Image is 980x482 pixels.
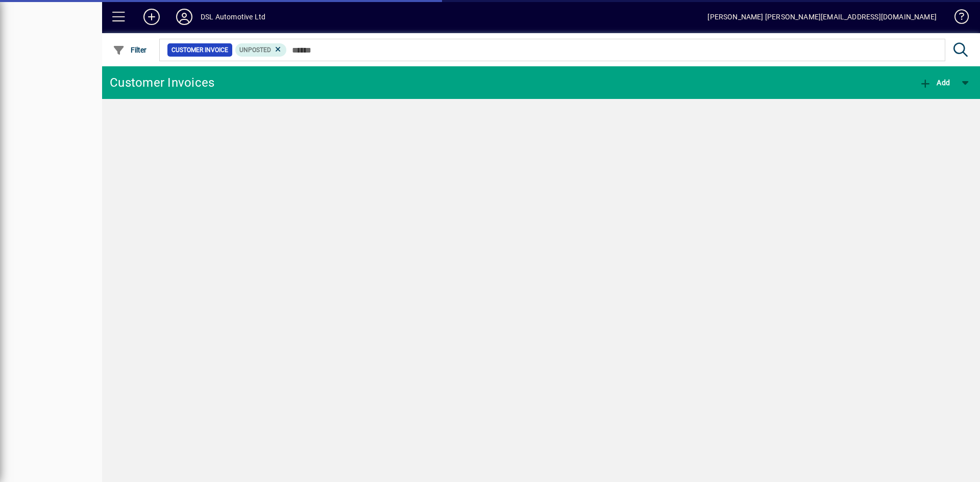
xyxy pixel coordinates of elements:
span: Unposted [239,46,271,54]
span: Customer Invoice [171,45,228,55]
button: Profile [168,8,201,26]
div: [PERSON_NAME] [PERSON_NAME][EMAIL_ADDRESS][DOMAIN_NAME] [707,9,937,25]
a: Knowledge Base [947,2,967,35]
button: Add [917,73,952,92]
div: DSL Automotive Ltd [201,9,265,25]
div: Customer Invoices [110,74,214,91]
span: Filter [113,46,147,54]
button: Add [135,8,168,26]
span: Add [919,79,950,87]
button: Filter [110,41,150,59]
mat-chip: Customer Invoice Status: Unposted [235,43,287,57]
